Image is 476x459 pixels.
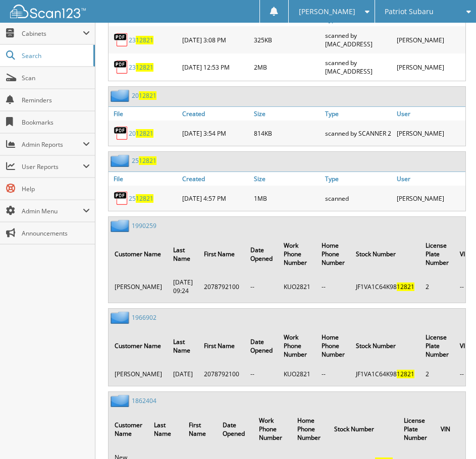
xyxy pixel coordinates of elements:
[180,56,251,78] div: [DATE] 12:53 PM
[397,370,414,378] span: 12821
[168,235,198,273] th: Last Name
[114,32,129,47] img: PDF.png
[136,36,153,44] span: 12821
[420,327,454,365] th: License Plate Number
[149,410,183,448] th: Last Name
[251,123,323,143] div: 814KB
[455,327,474,365] th: VIN
[110,410,148,448] th: Customer Name
[22,140,83,149] span: Admin Reports
[323,29,394,51] div: scanned by [MAC_ADDRESS]
[132,313,156,322] a: 1966902
[184,410,217,448] th: First Name
[129,63,153,72] a: 2312821
[132,91,156,100] a: 2012821
[426,411,476,459] iframe: Chat Widget
[397,282,414,291] span: 12821
[351,366,419,382] td: JF1VA1C64K98
[351,327,419,365] th: Stock Number
[351,274,419,299] td: JF1VA1C64K98
[180,123,251,143] div: [DATE] 3:54 PM
[316,327,350,365] th: Home Phone Number
[10,5,86,18] img: scan123-logo-white.svg
[199,327,244,365] th: First Name
[168,366,198,382] td: [DATE]
[22,74,90,82] span: Scan
[251,107,323,121] a: Size
[132,156,156,165] a: 2512821
[132,396,156,405] a: 1862404
[251,172,323,186] a: Size
[279,235,315,273] th: Work Phone Number
[22,162,83,171] span: User Reports
[110,327,167,365] th: Customer Name
[394,107,465,121] a: User
[245,274,278,299] td: --
[385,9,434,15] span: Patriot Subaru
[323,172,394,186] a: Type
[251,56,323,78] div: 2MB
[114,191,129,206] img: PDF.png
[279,366,315,382] td: KUO2821
[394,29,465,51] div: [PERSON_NAME]
[316,235,350,273] th: Home Phone Number
[455,274,474,299] td: --
[329,410,398,448] th: Stock Number
[139,156,156,165] span: 12821
[299,9,355,15] span: [PERSON_NAME]
[111,394,132,407] img: folder2.png
[279,274,315,299] td: KUO2821
[180,172,251,186] a: Created
[254,410,292,448] th: Work Phone Number
[323,56,394,78] div: scanned by [MAC_ADDRESS]
[22,29,83,38] span: Cabinets
[245,235,278,273] th: Date Opened
[251,188,323,208] div: 1MB
[139,91,156,100] span: 12821
[199,274,244,299] td: 2078792100
[110,235,167,273] th: Customer Name
[129,194,153,203] a: 2512821
[180,29,251,51] div: [DATE] 3:08 PM
[316,274,350,299] td: --
[22,118,90,127] span: Bookmarks
[22,229,90,238] span: Announcements
[109,107,180,121] a: File
[394,172,465,186] a: User
[168,327,198,365] th: Last Name
[323,123,394,143] div: scanned by SCANNER 2
[22,96,90,104] span: Reminders
[245,327,278,365] th: Date Opened
[168,274,198,299] td: [DATE] 09:24
[22,51,88,60] span: Search
[351,235,419,273] th: Stock Number
[114,126,129,141] img: PDF.png
[420,274,454,299] td: 2
[218,410,253,448] th: Date Opened
[316,366,350,382] td: --
[110,366,167,382] td: [PERSON_NAME]
[136,129,153,138] span: 12821
[399,410,435,448] th: License Plate Number
[110,274,167,299] td: [PERSON_NAME]
[394,123,465,143] div: [PERSON_NAME]
[279,327,315,365] th: Work Phone Number
[180,188,251,208] div: [DATE] 4:57 PM
[420,235,454,273] th: License Plate Number
[22,207,83,215] span: Admin Menu
[180,107,251,121] a: Created
[394,56,465,78] div: [PERSON_NAME]
[22,185,90,193] span: Help
[111,311,132,324] img: folder2.png
[245,366,278,382] td: --
[394,188,465,208] div: [PERSON_NAME]
[111,154,132,167] img: folder2.png
[292,410,328,448] th: Home Phone Number
[323,107,394,121] a: Type
[455,235,474,273] th: VIN
[199,235,244,273] th: First Name
[111,89,132,102] img: folder2.png
[199,366,244,382] td: 2078792100
[136,194,153,203] span: 12821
